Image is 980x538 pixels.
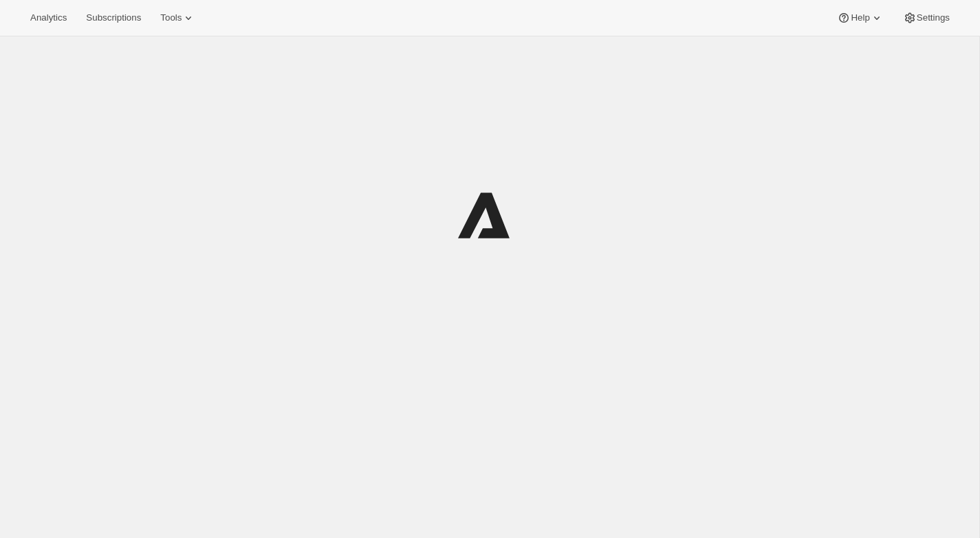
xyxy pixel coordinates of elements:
[22,8,75,27] button: Analytics
[851,12,869,23] span: Help
[30,12,67,23] span: Analytics
[152,8,204,27] button: Tools
[86,12,141,23] span: Subscriptions
[895,8,958,27] button: Settings
[917,12,950,23] span: Settings
[829,8,891,27] button: Help
[78,8,149,27] button: Subscriptions
[160,12,182,23] span: Tools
